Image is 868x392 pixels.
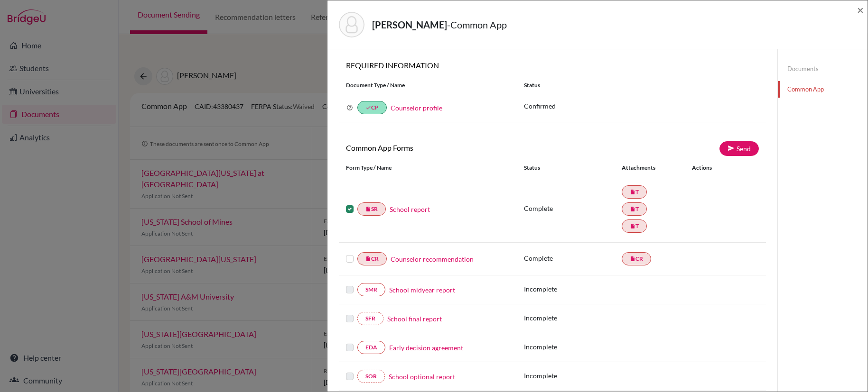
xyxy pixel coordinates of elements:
a: doneCP [357,101,387,114]
a: insert_drive_fileSR [357,202,386,216]
a: insert_drive_fileT [622,185,647,199]
i: done [365,105,371,110]
i: insert_drive_file [630,206,635,212]
div: Attachments [622,164,681,172]
a: EDA [357,341,385,354]
div: Document Type / Name [339,81,517,90]
div: Status [524,164,622,172]
p: Complete [524,253,622,263]
button: Close [857,4,864,16]
a: insert_drive_fileT [622,219,647,233]
a: Counselor profile [391,104,442,112]
i: insert_drive_file [630,223,635,229]
p: Incomplete [524,371,622,381]
i: insert_drive_file [365,206,371,212]
h6: Common App Forms [339,143,552,152]
h6: REQUIRED INFORMATION [339,61,766,70]
a: SMR [357,283,385,296]
strong: [PERSON_NAME] [372,19,447,30]
a: School midyear report [389,285,455,295]
a: School final report [387,314,442,324]
a: Common App [778,81,868,98]
a: SFR [357,312,383,325]
p: Confirmed [524,101,759,111]
div: Form Type / Name [339,164,517,172]
a: Send [719,141,759,156]
span: - Common App [447,19,507,30]
p: Incomplete [524,313,622,323]
i: insert_drive_file [365,256,371,262]
a: insert_drive_fileT [622,202,647,216]
div: Actions [681,164,739,172]
a: School optional report [389,372,455,382]
a: School report [390,204,430,214]
a: insert_drive_fileCR [622,252,651,265]
a: SOR [357,370,385,383]
i: insert_drive_file [630,189,635,195]
p: Incomplete [524,342,622,352]
a: Documents [778,61,868,77]
div: Status [517,81,766,90]
i: insert_drive_file [630,256,635,262]
p: Complete [524,203,622,213]
p: Incomplete [524,284,622,294]
span: × [857,3,864,17]
a: Early decision agreement [389,343,463,353]
a: insert_drive_fileCR [357,252,387,265]
a: Counselor recommendation [391,254,474,264]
